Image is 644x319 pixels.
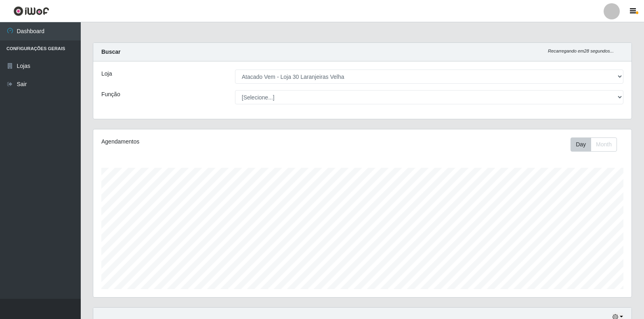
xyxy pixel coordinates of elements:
strong: Buscar [101,49,120,55]
div: First group [571,137,617,152]
label: Loja [101,70,112,78]
img: CoreUI Logo [13,6,49,16]
div: Toolbar with button groups [571,137,623,152]
label: Função [101,90,120,99]
button: Month [591,137,617,152]
div: Agendamentos [101,137,312,146]
i: Recarregando em 28 segundos... [548,49,614,53]
button: Day [571,137,591,152]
